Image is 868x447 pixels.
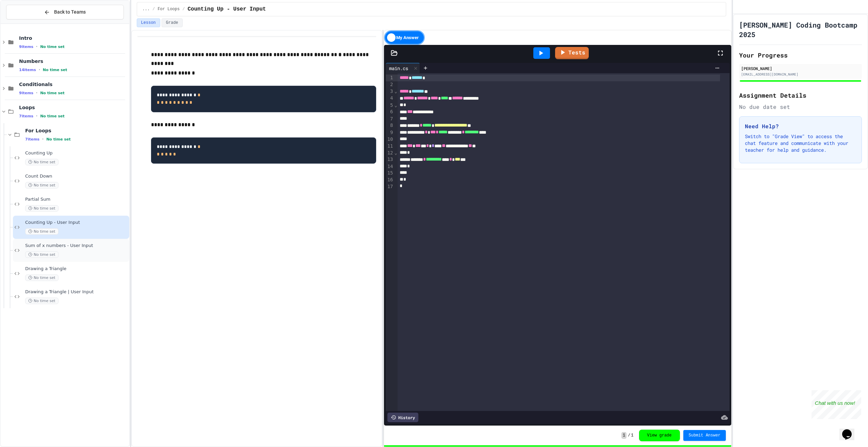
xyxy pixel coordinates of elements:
div: 12 [386,150,394,156]
span: Counting Up - User Input [187,5,266,13]
div: 9 [386,129,394,136]
span: No time set [25,228,59,235]
div: main.cs [386,63,420,73]
div: [PERSON_NAME] [741,65,860,71]
iframe: chat widget [839,420,861,440]
div: 17 [386,183,394,190]
div: 4 [386,95,394,102]
div: 6 [386,109,394,115]
p: Switch to "Grade View" to access the chat feature and communicate with your teacher for help and ... [745,133,856,153]
div: 15 [386,170,394,177]
span: ... [143,6,150,12]
div: History [387,413,418,422]
span: / [182,6,185,12]
div: 13 [386,156,394,163]
span: 9 items [19,91,33,95]
span: Submit Answer [689,433,721,438]
div: 16 [386,177,394,183]
div: 1 [386,74,394,81]
div: No due date set [739,103,862,111]
span: No time set [40,91,65,95]
span: For Loops [157,6,180,12]
span: / [152,6,155,12]
h2: Assignment Details [739,90,862,100]
span: Fold line [394,102,398,108]
span: • [42,136,44,142]
div: 2 [386,81,394,88]
span: Fold line [394,88,398,94]
span: Drawing a Triangle | User Input [25,289,128,295]
span: No time set [25,275,59,281]
span: Drawing a Triangle [25,266,128,272]
a: Tests [555,47,589,59]
span: • [36,44,37,49]
span: No time set [25,251,59,258]
span: Intro [19,35,128,41]
div: 3 [386,88,394,95]
span: Conditionals [19,81,128,87]
span: Loops [19,104,128,111]
button: View grade [639,430,680,441]
span: Back to Teams [54,9,86,16]
div: 7 [386,116,394,122]
span: Fold line [394,150,398,155]
button: Submit Answer [683,430,726,441]
span: Count Down [25,173,128,179]
span: • [36,113,37,119]
span: No time set [46,137,71,142]
span: 1 [621,432,627,439]
span: • [36,90,37,96]
div: 5 [386,102,394,109]
span: Sum of x numbers - User Input [25,243,128,249]
span: 14 items [19,68,36,72]
span: No time set [25,159,59,165]
div: 10 [386,136,394,143]
span: No time set [25,298,59,304]
div: 11 [386,143,394,150]
span: • [39,67,40,72]
span: No time set [40,114,65,118]
span: 7 items [25,137,39,142]
h1: [PERSON_NAME] Coding Bootcamp 2025 [739,20,862,39]
iframe: chat widget [812,390,861,419]
h2: Your Progress [739,50,862,60]
button: Lesson [137,18,160,27]
span: No time set [40,45,65,49]
span: No time set [43,68,67,72]
button: Grade [162,18,183,27]
span: Counting Up - User Input [25,220,128,226]
span: No time set [25,182,59,188]
h3: Need Help? [745,122,856,130]
span: Partial Sum [25,197,128,202]
button: Back to Teams [6,5,124,19]
span: For Loops [25,128,128,134]
span: 9 items [19,45,33,49]
div: main.cs [386,65,412,72]
span: Numbers [19,58,128,64]
span: 1 [631,433,633,438]
span: 7 items [19,114,33,118]
div: [EMAIL_ADDRESS][DOMAIN_NAME] [741,72,860,77]
div: 8 [386,122,394,129]
span: Counting Up [25,150,128,156]
span: / [628,433,630,438]
div: 14 [386,163,394,170]
span: No time set [25,205,59,212]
